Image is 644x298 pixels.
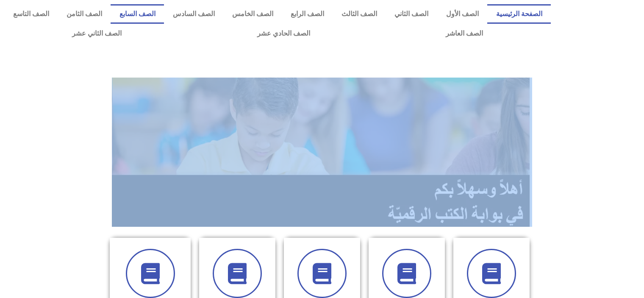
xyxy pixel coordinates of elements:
[224,4,282,24] a: الصف الخامس
[189,24,378,43] a: الصف الحادي عشر
[4,24,189,43] a: الصف الثاني عشر
[4,4,58,24] a: الصف التاسع
[111,4,164,24] a: الصف السابع
[386,4,437,24] a: الصف الثاني
[282,4,333,24] a: الصف الرابع
[378,24,551,43] a: الصف العاشر
[487,4,551,24] a: الصفحة الرئيسية
[333,4,386,24] a: الصف الثالث
[164,4,223,24] a: الصف السادس
[437,4,487,24] a: الصف الأول
[58,4,111,24] a: الصف الثامن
